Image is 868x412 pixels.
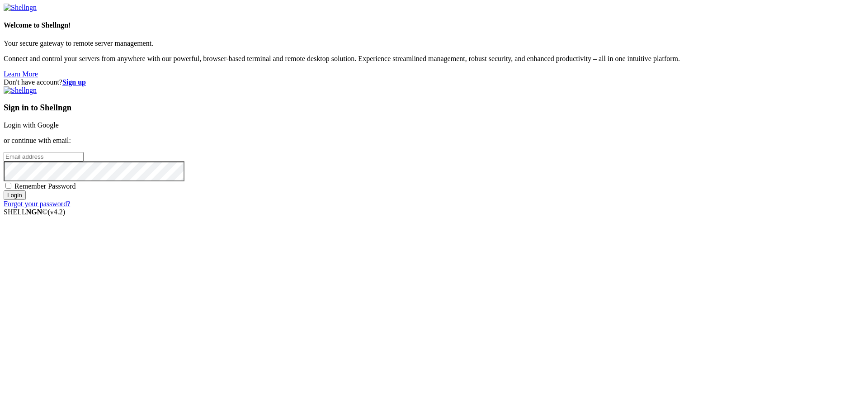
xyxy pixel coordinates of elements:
a: Login with Google [4,121,59,129]
div: Don't have account? [4,78,864,86]
input: Email address [4,152,84,161]
input: Login [4,190,26,200]
input: Remember Password [5,183,11,189]
a: Learn More [4,70,38,78]
span: 4.2.0 [48,208,66,216]
h3: Sign in to Shellngn [4,103,864,113]
a: Sign up [62,78,86,86]
img: Shellngn [4,86,37,95]
img: Shellngn [4,4,37,12]
p: Connect and control your servers from anywhere with our powerful, browser-based terminal and remo... [4,55,864,63]
span: Remember Password [14,182,76,190]
h4: Welcome to Shellngn! [4,21,864,29]
b: NGN [26,208,42,216]
p: Your secure gateway to remote server management. [4,39,864,47]
a: Forgot your password? [4,200,70,208]
p: or continue with email: [4,137,864,145]
span: SHELL © [4,208,65,216]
